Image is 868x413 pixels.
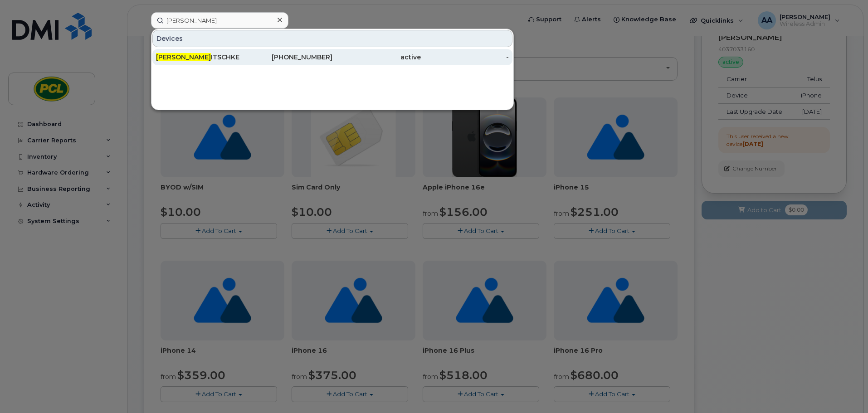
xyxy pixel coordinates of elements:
a: [PERSON_NAME]ITSCHKE[PHONE_NUMBER]active- [152,49,512,65]
div: ITSCHKE [156,53,244,62]
div: - [421,53,509,62]
div: [PHONE_NUMBER] [244,53,333,62]
div: active [332,53,421,62]
span: [PERSON_NAME] [156,53,211,61]
input: Find something... [151,12,288,29]
div: Devices [152,30,512,47]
